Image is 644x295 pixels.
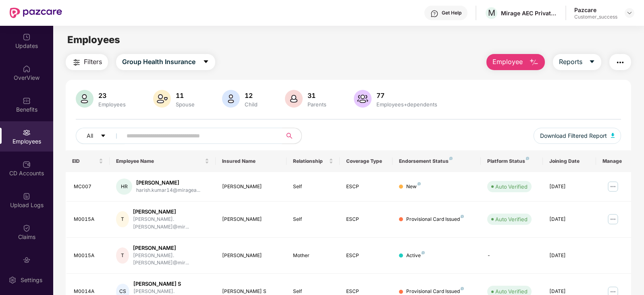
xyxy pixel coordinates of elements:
[97,101,127,108] div: Employees
[23,129,31,137] img: svg+xml;base64,PHN2ZyBpZD0iRW1wbG95ZWVzIiB4bWxucz0iaHR0cDovL3d3dy53My5vcmcvMjAwMC9zdmciIHdpZHRoPS...
[346,216,386,223] div: ESCP
[23,256,31,264] img: svg+xml;base64,PHN2ZyBpZD0iRW5kb3JzZW1lbnRzIiB4bWxucz0iaHR0cDovL3d3dy53My5vcmcvMjAwMC9zdmciIHdpZH...
[222,216,280,223] div: [PERSON_NAME]
[549,252,590,260] div: [DATE]
[174,91,196,100] div: 11
[76,128,125,144] button: Allcaret-down
[461,287,464,290] img: svg+xml;base64,PHN2ZyB4bWxucz0iaHR0cDovL3d3dy53My5vcmcvMjAwMC9zdmciIHdpZHRoPSI4IiBoZWlnaHQ9IjgiIH...
[174,101,196,108] div: Spouse
[626,10,633,16] img: svg+xml;base64,PHN2ZyBpZD0iRHJvcGRvd24tMzJ4MzIiIHhtbG5zPSJodHRwOi8vd3d3LnczLm9yZy8yMDAwL3N2ZyIgd2...
[110,150,216,172] th: Employee Name
[611,133,615,138] img: svg+xml;base64,PHN2ZyB4bWxucz0iaHR0cDovL3d3dy53My5vcmcvMjAwMC9zdmciIHhtbG5zOnhsaW5rPSJodHRwOi8vd3...
[66,54,108,70] button: Filters
[406,252,425,260] div: Active
[133,208,210,216] div: [PERSON_NAME]
[133,216,210,231] div: [PERSON_NAME].[PERSON_NAME]@mir...
[133,252,210,267] div: [PERSON_NAME].[PERSON_NAME]@mir...
[133,244,210,252] div: [PERSON_NAME]
[72,58,81,67] img: svg+xml;base64,PHN2ZyB4bWxucz0iaHR0cDovL3d3dy53My5vcmcvMjAwMC9zdmciIHdpZHRoPSIyNCIgaGVpZ2h0PSIyNC...
[492,57,523,67] span: Employee
[116,54,215,70] button: Group Health Insurancecaret-down
[122,57,195,67] span: Group Health Insurance
[399,158,474,164] div: Endorsement Status
[346,252,386,260] div: ESCP
[293,216,333,223] div: Self
[430,10,438,18] img: svg+xml;base64,PHN2ZyBpZD0iSGVscC0zMngzMiIgeG1sbnM9Imh0dHA6Ly93d3cudzMub3JnLzIwMDAvc3ZnIiB3aWR0aD...
[340,150,393,172] th: Coverage Type
[418,182,421,185] img: svg+xml;base64,PHN2ZyB4bWxucz0iaHR0cDovL3d3dy53My5vcmcvMjAwMC9zdmciIHdpZHRoPSI4IiBoZWlnaHQ9IjgiIH...
[293,183,333,191] div: Self
[72,158,98,164] span: EID
[354,90,372,108] img: svg+xml;base64,PHN2ZyB4bWxucz0iaHR0cDovL3d3dy53My5vcmcvMjAwMC9zdmciIHhtbG5zOnhsaW5rPSJodHRwOi8vd3...
[375,101,439,108] div: Employees+dependents
[116,179,132,195] div: HR
[442,10,461,16] div: Get Help
[293,252,333,260] div: Mother
[216,150,286,172] th: Insured Name
[543,150,596,172] th: Joining Date
[153,90,171,108] img: svg+xml;base64,PHN2ZyB4bWxucz0iaHR0cDovL3d3dy53My5vcmcvMjAwMC9zdmciIHhtbG5zOnhsaW5rPSJodHRwOi8vd3...
[136,187,200,194] div: harish.kumar14@miragea...
[116,247,129,264] div: T
[406,216,464,223] div: Provisional Card Issued
[23,192,31,200] img: svg+xml;base64,PHN2ZyBpZD0iVXBsb2FkX0xvZ3MiIGRhdGEtbmFtZT0iVXBsb2FkIExvZ3MiIHhtbG5zPSJodHRwOi8vd3...
[116,211,129,227] div: T
[488,8,495,18] span: M
[287,150,340,172] th: Relationship
[406,183,421,191] div: New
[133,280,210,288] div: [PERSON_NAME] S
[549,216,590,223] div: [DATE]
[203,58,209,66] span: caret-down
[23,224,31,232] img: svg+xml;base64,PHN2ZyBpZD0iQ2xhaW0iIHhtbG5zPSJodHRwOi8vd3d3LnczLm9yZy8yMDAwL3N2ZyIgd2lkdGg9IjIwIi...
[87,131,93,140] span: All
[481,238,543,274] td: -
[607,180,619,193] img: manageButton
[285,90,303,108] img: svg+xml;base64,PHN2ZyB4bWxucz0iaHR0cDovL3d3dy53My5vcmcvMjAwMC9zdmciIHhtbG5zOnhsaW5rPSJodHRwOi8vd3...
[495,183,528,191] div: Auto Verified
[18,276,45,284] div: Settings
[243,91,259,100] div: 12
[422,251,425,254] img: svg+xml;base64,PHN2ZyB4bWxucz0iaHR0cDovL3d3dy53My5vcmcvMjAwMC9zdmciIHdpZHRoPSI4IiBoZWlnaHQ9IjgiIH...
[559,57,582,67] span: Reports
[222,252,280,260] div: [PERSON_NAME]
[222,183,280,191] div: [PERSON_NAME]
[23,33,31,41] img: svg+xml;base64,PHN2ZyBpZD0iVXBkYXRlZCIgeG1sbnM9Imh0dHA6Ly93d3cudzMub3JnLzIwMDAvc3ZnIiB3aWR0aD0iMj...
[222,90,240,108] img: svg+xml;base64,PHN2ZyB4bWxucz0iaHR0cDovL3d3dy53My5vcmcvMjAwMC9zdmciIHhtbG5zOnhsaW5rPSJodHRwOi8vd3...
[529,58,539,67] img: svg+xml;base64,PHN2ZyB4bWxucz0iaHR0cDovL3d3dy53My5vcmcvMjAwMC9zdmciIHhtbG5zOnhsaW5rPSJodHRwOi8vd3...
[574,6,617,14] div: Pazcare
[282,128,302,144] button: search
[495,215,528,223] div: Auto Verified
[23,65,31,73] img: svg+xml;base64,PHN2ZyBpZD0iSG9tZSIgeG1sbnM9Imh0dHA6Ly93d3cudzMub3JnLzIwMDAvc3ZnIiB3aWR0aD0iMjAiIG...
[549,183,590,191] div: [DATE]
[97,91,127,100] div: 23
[74,216,104,223] div: M0015A
[116,158,203,164] span: Employee Name
[486,54,545,70] button: Employee
[615,58,625,67] img: svg+xml;base64,PHN2ZyB4bWxucz0iaHR0cDovL3d3dy53My5vcmcvMjAwMC9zdmciIHdpZHRoPSIyNCIgaGVpZ2h0PSIyNC...
[76,90,93,108] img: svg+xml;base64,PHN2ZyB4bWxucz0iaHR0cDovL3d3dy53My5vcmcvMjAwMC9zdmciIHhtbG5zOnhsaW5rPSJodHRwOi8vd3...
[8,276,17,284] img: svg+xml;base64,PHN2ZyBpZD0iU2V0dGluZy0yMHgyMCIgeG1sbnM9Imh0dHA6Ly93d3cudzMub3JnLzIwMDAvc3ZnIiB3aW...
[67,34,120,46] span: Employees
[23,160,31,168] img: svg+xml;base64,PHN2ZyBpZD0iQ0RfQWNjb3VudHMiIGRhdGEtbmFtZT0iQ0QgQWNjb3VudHMiIHhtbG5zPSJodHRwOi8vd3...
[84,57,102,67] span: Filters
[487,158,536,164] div: Platform Status
[534,128,621,144] button: Download Filtered Report
[501,9,557,17] div: Mirage AEC Private Limited
[282,133,297,139] span: search
[74,252,104,260] div: M0015A
[136,179,200,187] div: [PERSON_NAME]
[375,91,439,100] div: 77
[243,101,259,108] div: Child
[306,101,328,108] div: Parents
[66,150,110,172] th: EID
[346,183,386,191] div: ESCP
[306,91,328,100] div: 31
[540,131,607,140] span: Download Filtered Report
[553,54,601,70] button: Reportscaret-down
[23,97,31,105] img: svg+xml;base64,PHN2ZyBpZD0iQmVuZWZpdHMiIHhtbG5zPSJodHRwOi8vd3d3LnczLm9yZy8yMDAwL3N2ZyIgd2lkdGg9Ij...
[449,157,453,160] img: svg+xml;base64,PHN2ZyB4bWxucz0iaHR0cDovL3d3dy53My5vcmcvMjAwMC9zdmciIHdpZHRoPSI4IiBoZWlnaHQ9IjgiIH...
[589,58,595,66] span: caret-down
[574,14,617,20] div: Customer_success
[100,133,106,139] span: caret-down
[10,8,62,18] img: New Pazcare Logo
